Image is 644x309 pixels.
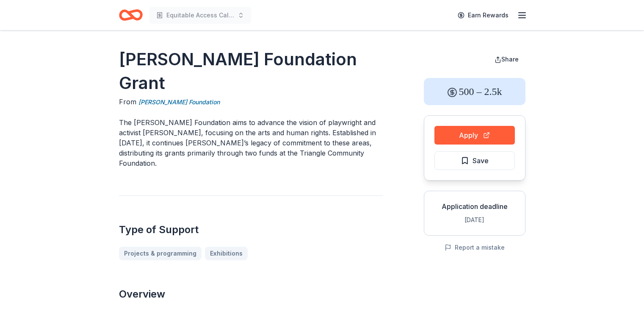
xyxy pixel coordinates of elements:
a: Projects & programming [119,247,202,260]
button: Equitable Access Calculators: Bridging the Digital Divide [149,7,251,24]
h1: [PERSON_NAME] Foundation Grant [119,47,383,95]
div: [DATE] [431,215,518,225]
span: Equitable Access Calculators: Bridging the Digital Divide [166,10,234,20]
div: Application deadline [431,201,518,212]
a: Exhibitions [205,247,248,260]
h2: Type of Support [119,223,383,237]
div: 500 – 2.5k [424,78,525,105]
a: [PERSON_NAME] Foundation [138,97,220,107]
button: Save [434,151,515,170]
div: From [119,97,383,107]
h2: Overview [119,287,383,301]
button: Apply [434,126,515,145]
a: Home [119,5,143,25]
span: Save [473,155,489,166]
p: The [PERSON_NAME] Foundation aims to advance the vision of playwright and activist [PERSON_NAME],... [119,117,383,168]
button: Report a mistake [445,242,505,253]
button: Share [488,51,525,68]
a: Earn Rewards [453,8,514,23]
span: Share [501,56,519,63]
